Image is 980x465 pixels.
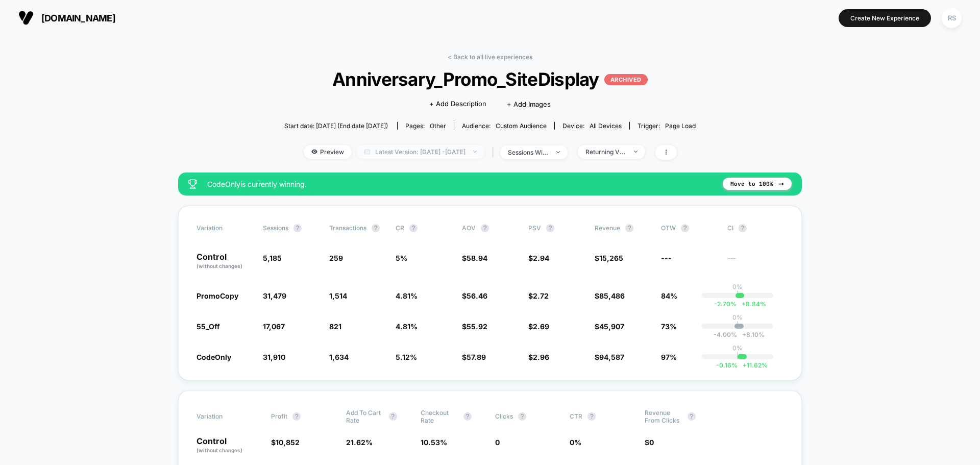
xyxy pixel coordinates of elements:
span: 45,907 [599,322,624,331]
button: ? [688,412,696,421]
img: calendar [364,149,370,154]
span: all devices [590,122,622,130]
span: PSV [528,224,541,232]
span: 2.96 [533,353,549,361]
span: 1,634 [329,353,349,361]
span: $ [462,254,487,262]
span: $ [462,291,487,300]
span: 2.94 [533,254,549,262]
div: Audience: [462,122,547,130]
span: 56.46 [467,291,487,300]
span: $ [595,254,623,262]
span: 55_Off [197,322,220,331]
span: 58.94 [467,254,487,262]
span: Device: [554,122,629,130]
button: RS [939,8,965,29]
button: ? [546,224,554,232]
span: $ [528,353,549,361]
span: $ [528,322,549,331]
span: $ [645,438,654,447]
span: 10,852 [276,438,300,447]
span: Revenue [595,224,620,232]
button: ? [518,412,526,421]
span: Variation [197,224,253,232]
button: Create New Experience [839,9,931,27]
span: $ [271,438,300,447]
img: end [556,151,560,153]
span: + Add Description [429,99,486,109]
span: Profit [271,412,287,420]
button: ? [409,224,418,232]
span: (without changes) [197,263,242,269]
span: 31,479 [263,291,286,300]
span: $ [462,322,487,331]
span: 821 [329,322,341,331]
span: Revenue From Clicks [645,409,682,424]
span: 21.62 % [346,438,373,447]
span: 5.12 % [396,353,417,361]
span: Transactions [329,224,366,232]
span: 85,486 [599,291,625,300]
p: ARCHIVED [604,74,648,85]
span: CTR [570,412,582,420]
button: [DOMAIN_NAME] [15,10,118,26]
span: Page Load [665,122,696,130]
span: 5 % [396,254,407,262]
span: Add To Cart Rate [346,409,384,424]
span: + Add Images [507,100,551,108]
span: CI [727,224,783,232]
span: 17,067 [263,322,285,331]
span: [DOMAIN_NAME] [41,13,115,23]
span: Clicks [495,412,513,420]
p: Control [197,253,253,270]
span: $ [462,353,486,361]
img: Visually logo [18,10,34,26]
span: 55.92 [467,322,487,331]
span: $ [528,291,549,300]
span: 15,265 [599,254,623,262]
span: --- [727,255,783,270]
span: (without changes) [197,447,242,453]
span: 259 [329,254,343,262]
span: 4.81 % [396,291,418,300]
span: PromoCopy [197,291,238,300]
div: RS [942,8,962,28]
span: OTW [661,224,717,232]
p: 0% [732,313,743,321]
p: 0% [732,283,743,290]
span: Sessions [263,224,288,232]
span: CodeOnly is currently winning. [207,180,713,188]
span: 4.81 % [396,322,418,331]
span: Anniversary_Promo_SiteDisplay [305,68,675,90]
div: Pages: [405,122,446,130]
img: end [634,151,638,153]
span: $ [595,291,625,300]
div: Trigger: [638,122,696,130]
button: ? [463,412,472,421]
button: ? [587,412,596,421]
span: 8.84 % [737,300,766,308]
span: -0.16 % [716,361,738,369]
button: Move to 100% [723,178,792,190]
button: ? [372,224,380,232]
button: ? [739,224,747,232]
span: AOV [462,224,476,232]
span: Preview [304,145,352,159]
span: Custom Audience [496,122,547,130]
img: success_star [188,179,197,189]
span: + [742,331,746,338]
button: ? [481,224,489,232]
span: --- [661,254,672,262]
button: ? [293,224,302,232]
span: 31,910 [263,353,285,361]
span: 10.53 % [421,438,447,447]
p: | [737,321,739,329]
span: 0 [649,438,654,447]
p: | [737,290,739,298]
span: 0 % [570,438,581,447]
span: $ [595,322,624,331]
span: 94,587 [599,353,624,361]
span: + [742,300,746,308]
span: CR [396,224,404,232]
p: 0% [732,344,743,352]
